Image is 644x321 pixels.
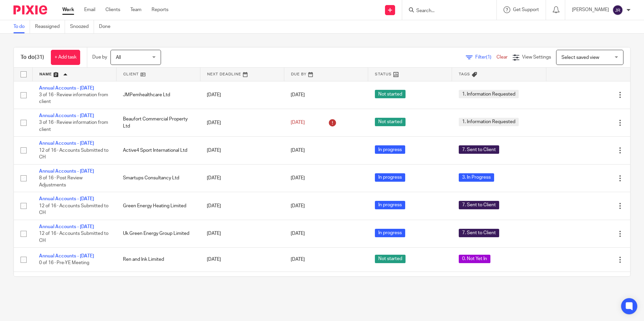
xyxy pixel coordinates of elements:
[92,54,107,61] p: Due by
[35,20,65,33] a: Reassigned
[291,204,305,208] span: [DATE]
[39,176,83,187] span: 8 of 16 · Post Review Adjustments
[291,257,305,262] span: [DATE]
[375,229,405,237] span: In progress
[496,55,508,60] a: Clear
[200,272,284,299] td: [DATE]
[459,255,490,263] span: 0. Not Yet In
[291,148,305,153] span: [DATE]
[35,55,44,60] span: (31)
[116,55,121,60] span: All
[39,204,108,215] span: 12 of 16 · Accounts Submitted to CH
[612,5,623,15] img: svg%3E
[130,6,141,13] a: Team
[200,164,284,192] td: [DATE]
[291,93,305,97] span: [DATE]
[62,6,74,13] a: Work
[459,118,519,126] span: 1. Information Requested
[416,8,476,14] input: Search
[116,81,200,109] td: JMPemhealthcare Ltd
[375,255,406,263] span: Not started
[116,248,200,272] td: Ren and Ink Limited
[39,141,94,146] a: Annual Accounts - [DATE]
[475,55,496,60] span: Filter
[39,86,94,91] a: Annual Accounts - [DATE]
[39,148,108,160] span: 12 of 16 · Accounts Submitted to CH
[39,93,108,104] span: 3 of 16 · Review information from client
[375,118,406,126] span: Not started
[39,231,108,243] span: 12 of 16 · Accounts Submitted to CH
[99,20,116,33] a: Done
[375,90,406,98] span: Not started
[200,248,284,272] td: [DATE]
[21,54,44,61] h1: To do
[375,201,405,209] span: In progress
[39,120,108,132] span: 3 of 16 · Review information from client
[291,120,305,125] span: [DATE]
[459,229,499,237] span: 7. Sent to Client
[522,55,551,60] span: View Settings
[459,90,519,98] span: 1. Information Requested
[116,109,200,136] td: Beaufort Commercial Property Ltd
[39,261,89,265] span: 0 of 16 · Pre-YE Meeting
[152,6,168,13] a: Reports
[459,173,494,182] span: 3. In Progress
[561,55,599,60] span: Select saved view
[116,272,200,299] td: Nu Rose Tattoos Limited
[375,173,405,182] span: In progress
[291,176,305,181] span: [DATE]
[13,20,30,33] a: To do
[39,169,94,174] a: Annual Accounts - [DATE]
[84,6,95,13] a: Email
[39,254,94,258] a: Annual Accounts - [DATE]
[513,7,539,12] span: Get Support
[459,145,499,154] span: 7. Sent to Client
[291,231,305,236] span: [DATE]
[200,192,284,220] td: [DATE]
[116,220,200,247] td: Uk Green Energy Group Limited
[116,137,200,164] td: Active4 Sport International Ltd
[459,72,470,76] span: Tags
[39,224,94,229] a: Annual Accounts - [DATE]
[105,6,120,13] a: Clients
[572,6,609,13] p: [PERSON_NAME]
[51,50,80,65] a: + Add task
[486,55,491,60] span: (1)
[200,81,284,109] td: [DATE]
[13,5,47,14] img: Pixie
[200,109,284,136] td: [DATE]
[116,164,200,192] td: Smartups Consultancy Ltd
[375,145,405,154] span: In progress
[39,276,94,281] a: Annual Accounts - [DATE]
[459,201,499,209] span: 7. Sent to Client
[200,137,284,164] td: [DATE]
[116,192,200,220] td: Green Energy Heating Limited
[39,197,94,201] a: Annual Accounts - [DATE]
[39,113,94,118] a: Annual Accounts - [DATE]
[70,20,94,33] a: Snoozed
[200,220,284,247] td: [DATE]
